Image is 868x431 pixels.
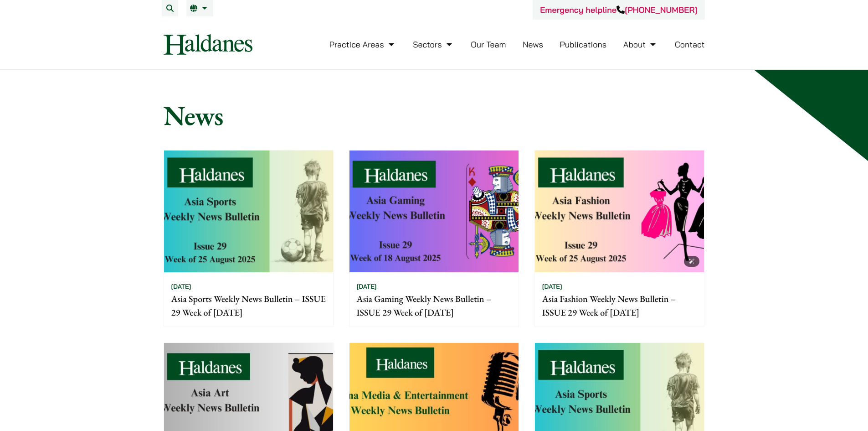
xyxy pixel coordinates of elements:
a: About [623,39,658,50]
a: [DATE] Asia Fashion Weekly News Bulletin – ISSUE 29 Week of [DATE] [534,150,704,327]
time: [DATE] [171,282,191,291]
p: Asia Fashion Weekly News Bulletin – ISSUE 29 Week of [DATE] [542,292,697,319]
time: [DATE] [357,282,377,291]
a: EN [190,5,210,12]
p: Asia Gaming Weekly News Bulletin – ISSUE 29 Week of [DATE] [357,292,511,319]
a: Practice Areas [329,39,396,50]
a: Publications [560,39,607,50]
p: Asia Sports Weekly News Bulletin – ISSUE 29 Week of [DATE] [171,292,326,319]
h1: News [164,99,705,132]
a: Emergency helpline[PHONE_NUMBER] [540,5,697,15]
a: Sectors [413,39,454,50]
a: Our Team [471,39,506,50]
a: [DATE] Asia Sports Weekly News Bulletin – ISSUE 29 Week of [DATE] [164,150,334,327]
a: Contact [675,39,705,50]
a: [DATE] Asia Gaming Weekly News Bulletin – ISSUE 29 Week of [DATE] [349,150,519,327]
a: News [523,39,543,50]
img: Logo of Haldanes [164,34,252,55]
time: [DATE] [542,282,562,291]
